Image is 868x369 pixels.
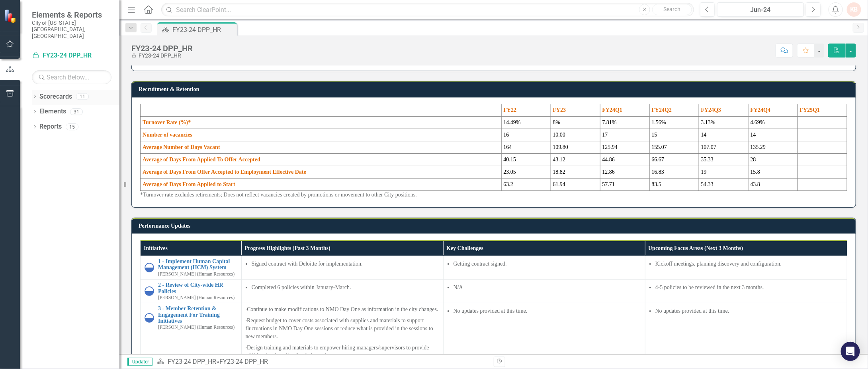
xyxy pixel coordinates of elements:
[551,153,600,166] td: 43.12
[454,284,641,292] li: N/A
[649,141,699,153] td: 155.07
[131,44,193,53] div: FY23-24 DPP_HR
[246,306,439,315] p: · Continue to make modifications to NMO Day One as information in the city changes.
[39,122,62,131] a: Reports
[158,306,237,324] a: 3 - Member Retention & Engagement For Training Initiatives
[172,25,235,35] div: FY23-24 DPP_HR
[717,2,804,17] button: Jun-24
[76,93,89,100] div: 11
[551,178,600,190] td: 61.94
[143,181,235,187] strong: Average of Days From Applied to Start
[655,284,843,292] li: 4-5 policies to be reviewed in the next 3 months.
[501,116,551,129] td: 14.49%
[32,70,111,84] input: Search Below...
[551,166,600,178] td: 18.82
[699,166,748,178] td: 19
[70,108,83,115] div: 31
[66,123,78,130] div: 15
[141,256,242,279] td: Double-Click to Edit Right Click for Context Menu
[847,2,861,17] button: KB
[655,307,843,315] li: No updates provided at this time.
[158,258,237,271] a: 1 - Implement Human Capital Management (HCM) System
[748,141,798,153] td: 135.29
[501,141,551,153] td: 164
[800,107,820,113] span: FY25Q1
[161,3,694,17] input: Search ClearPoint...
[241,280,443,303] td: Double-Click to Edit
[246,342,439,361] p: · Design training and materials to empower hiring managers/supervisors to provide additional onbo...
[501,166,551,178] td: 23.05
[4,9,18,23] img: ClearPoint Strategy
[443,280,645,303] td: Double-Click to Edit
[246,315,439,342] p: · Request budget to cover costs associated with supplies and materials to support fluctuations in...
[600,166,649,178] td: 12.86
[655,260,843,268] li: Kickoff meetings, planning discovery and configuration.
[551,116,600,129] td: 8%
[158,295,235,300] small: [PERSON_NAME] (Human Resources)
[501,153,551,166] td: 40.15
[139,86,852,92] h3: Recruitment & Retention
[241,256,443,279] td: Double-Click to Edit
[699,116,748,129] td: 3.13%
[39,107,66,116] a: Elements
[600,153,649,166] td: 44.86
[600,129,649,141] td: 17
[649,153,699,166] td: 66.67
[649,116,699,129] td: 1.56%
[649,129,699,141] td: 15
[252,260,439,268] li: Signed contract with Deloitte for implementation.
[600,141,649,153] td: 125.94
[701,107,721,113] span: FY24Q3
[600,178,649,190] td: 57.71
[145,263,154,272] img: In Progress
[143,157,260,163] strong: Average of Days From Applied To Offer Accepted
[504,107,517,113] span: FY22
[664,6,681,12] span: Search
[158,325,235,330] small: [PERSON_NAME] (Human Resources)
[699,141,748,153] td: 107.07
[551,129,600,141] td: 10.00
[252,284,439,292] li: Completed 6 policies within January-March.
[748,166,798,178] td: 15.8
[32,51,111,60] a: FY23-24 DPP_HR
[32,20,111,39] small: City of [US_STATE][GEOGRAPHIC_DATA], [GEOGRAPHIC_DATA]
[748,116,798,129] td: 4.69%
[720,5,801,15] div: Jun-24
[143,144,220,150] strong: Average Number of Days Vacant
[141,280,242,303] td: Double-Click to Edit Right Click for Context Menu
[645,280,847,303] td: Double-Click to Edit
[748,178,798,190] td: 43.8
[602,107,623,113] span: FY24Q1
[699,178,748,190] td: 54.33
[751,107,771,113] span: FY24Q4
[841,342,860,361] div: Open Intercom Messenger
[645,256,847,279] td: Double-Click to Edit
[140,191,847,199] p: *Turnover rate excludes retirements; Does not reflect vacancies created by promotions or movement...
[443,256,645,279] td: Double-Click to Edit
[32,10,111,20] span: Elements & Reports
[699,153,748,166] td: 35.33
[143,169,306,175] strong: Average of Days From Offer Accepted to Employment Effective Date
[600,116,649,129] td: 7.81%
[748,129,798,141] td: 14
[649,166,699,178] td: 16.83
[139,223,852,229] h3: Performance Updates
[158,282,237,294] a: 2 - Review of City-wide HR Policies
[127,358,152,366] span: Updater
[454,307,641,315] li: No updates provided at this time.
[652,107,672,113] span: FY24Q2
[145,286,154,296] img: In Progress
[156,357,488,367] div: »
[168,358,216,365] a: FY23-24 DPP_HR
[551,141,600,153] td: 109.80
[652,4,692,15] button: Search
[501,178,551,190] td: 63.2
[219,358,268,365] div: FY23-24 DPP_HR
[501,129,551,141] td: 16
[748,153,798,166] td: 28
[143,119,191,125] strong: Turnover Rate (%)*
[131,53,193,59] div: FY23-24 DPP_HR
[145,313,154,323] img: In Progress
[454,260,641,268] li: Getting contract signed.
